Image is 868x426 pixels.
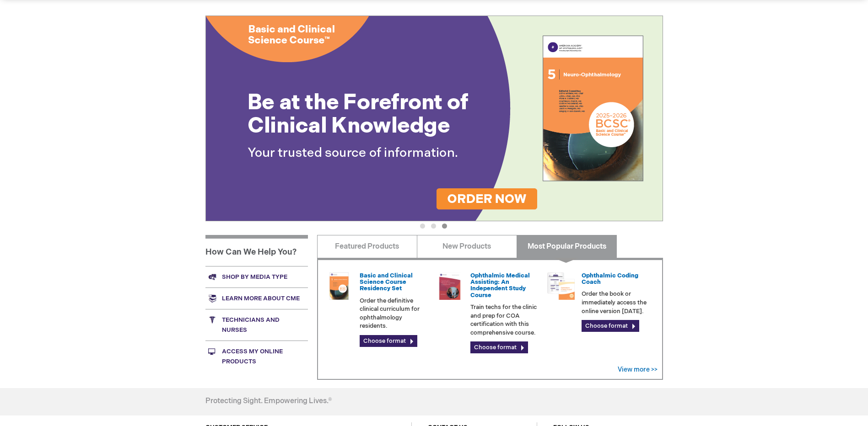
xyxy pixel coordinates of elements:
img: 0219007u_51.png [436,272,464,300]
img: codngu_60.png [547,272,575,300]
p: Train techs for the clinic and prep for COA certification with this comprehensive course. [470,303,540,337]
p: Order the book or immediately access the online version [DATE]. [582,290,651,315]
a: Basic and Clinical Science Course Residency Set [360,272,413,293]
a: Choose format [582,320,639,332]
h4: Protecting Sight. Empowering Lives.® [205,397,332,405]
h1: How Can We Help You? [205,235,308,266]
button: 3 of 3 [442,224,447,229]
button: 1 of 3 [420,224,425,229]
a: Learn more about CME [205,288,308,309]
a: Choose format [360,335,417,347]
a: Ophthalmic Medical Assisting: An Independent Study Course [470,272,530,299]
a: Ophthalmic Coding Coach [582,272,638,286]
a: New Products [417,235,517,258]
a: View more >> [618,366,658,373]
p: Order the definitive clinical curriculum for ophthalmology residents. [360,297,429,330]
a: Access My Online Products [205,341,308,372]
a: Choose format [470,341,528,353]
a: Shop by media type [205,266,308,288]
a: Featured Products [317,235,417,258]
a: Technicians and nurses [205,309,308,341]
img: 02850963u_47.png [325,272,353,300]
a: Most Popular Products [517,235,617,258]
button: 2 of 3 [431,224,436,229]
